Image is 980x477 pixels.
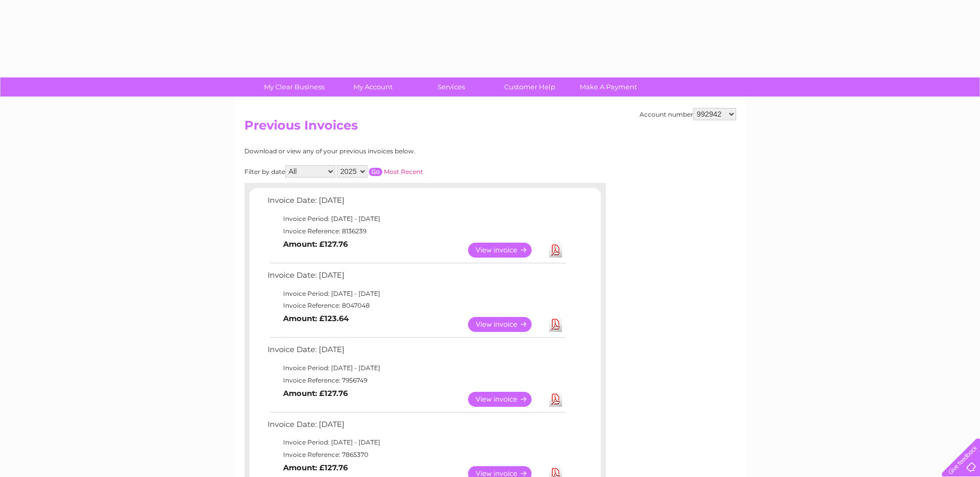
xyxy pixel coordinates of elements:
[566,77,651,97] a: Make A Payment
[265,225,567,237] td: Invoice Reference: 8136239
[265,299,567,312] td: Invoice Reference: 8047048
[384,168,423,176] a: Most Recent
[265,436,567,449] td: Invoice Period: [DATE] - [DATE]
[487,77,572,97] a: Customer Help
[409,77,494,97] a: Services
[640,108,736,120] div: Account number
[265,343,567,362] td: Invoice Date: [DATE]
[244,148,516,155] div: Download or view any of your previous invoices below.
[265,213,567,225] td: Invoice Period: [DATE] - [DATE]
[468,243,544,258] a: View
[283,463,348,472] b: Amount: £127.76
[468,392,544,407] a: View
[244,165,516,178] div: Filter by date
[265,374,567,387] td: Invoice Reference: 7956749
[283,389,348,398] b: Amount: £127.76
[549,392,562,407] a: Download
[265,449,567,461] td: Invoice Reference: 7865370
[244,118,736,138] h2: Previous Invoices
[252,77,337,97] a: My Clear Business
[549,317,562,332] a: Download
[265,362,567,374] td: Invoice Period: [DATE] - [DATE]
[265,288,567,300] td: Invoice Period: [DATE] - [DATE]
[468,317,544,332] a: View
[265,268,567,288] td: Invoice Date: [DATE]
[265,418,567,437] td: Invoice Date: [DATE]
[330,77,415,97] a: My Account
[549,243,562,258] a: Download
[283,240,348,249] b: Amount: £127.76
[283,314,349,323] b: Amount: £123.64
[265,194,567,213] td: Invoice Date: [DATE]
